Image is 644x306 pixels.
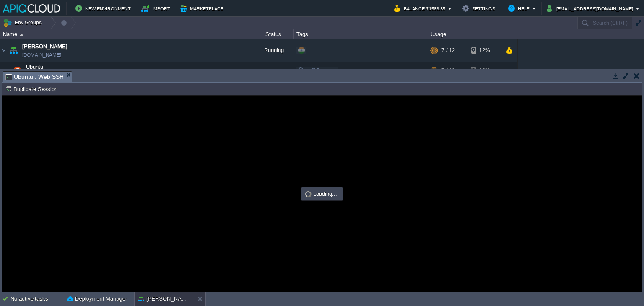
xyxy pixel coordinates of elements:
[5,85,60,93] button: Duplicate Session
[75,3,133,13] button: New Environment
[428,29,517,39] div: Usage
[25,64,44,70] a: Ubuntu
[141,3,173,13] button: Import
[11,62,23,79] img: AMDAwAAAACH5BAEAAAAALAAAAAABAAEAAAICRAEAOw==
[138,295,191,303] button: [PERSON_NAME]
[25,63,44,70] span: Ubuntu
[471,62,498,79] div: 12%
[3,4,60,13] img: APIQCloud
[441,39,455,62] div: 7 / 12
[508,3,532,13] button: Help
[252,39,294,62] div: Running
[10,292,63,306] div: No active tasks
[294,29,428,39] div: Tags
[0,39,7,62] img: AMDAwAAAACH5BAEAAAAALAAAAAABAAEAAAICRAEAOw==
[394,3,448,13] button: Balance ₹1583.35
[8,39,19,62] img: AMDAwAAAACH5BAEAAAAALAAAAAABAAEAAAICRAEAOw==
[22,51,61,59] a: [DOMAIN_NAME]
[462,3,498,13] button: Settings
[547,3,636,13] button: [EMAIL_ADDRESS][DOMAIN_NAME]
[5,72,64,82] span: Ubuntu : Web SSH
[20,34,23,36] img: AMDAwAAAACH5BAEAAAAALAAAAAABAAEAAAICRAEAOw==
[1,29,252,39] div: Name
[67,295,127,303] button: Deployment Manager
[3,17,44,29] button: Env Groups
[471,39,498,62] div: 12%
[302,188,342,200] div: Loading...
[252,29,293,39] div: Status
[180,3,226,13] button: Marketplace
[6,62,11,79] img: AMDAwAAAACH5BAEAAAAALAAAAAABAAEAAAICRAEAOw==
[298,67,336,73] span: no SLB access
[22,42,68,51] a: [PERSON_NAME]
[441,62,455,79] div: 7 / 12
